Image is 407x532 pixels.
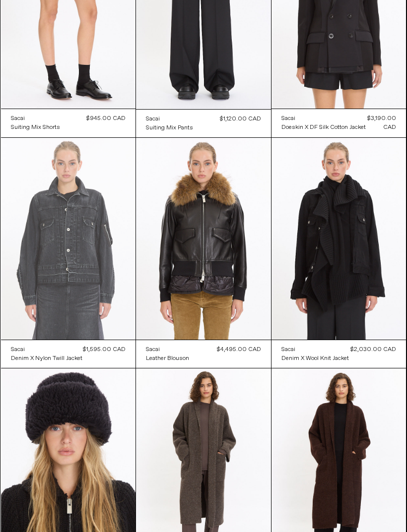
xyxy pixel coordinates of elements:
[86,114,126,123] div: $945.00 CAD
[146,123,193,132] a: Suiting Mix Pants
[281,354,349,363] a: Denim x Wool Knit Jacket
[146,115,193,123] a: Sacai
[11,355,82,363] div: Denim x Nylon Twill Jacket
[83,345,126,354] div: $1,595.00 CAD
[281,123,366,132] div: Doeskin x DF Silk Cotton Jacket
[220,115,261,123] div: $1,120.00 CAD
[11,114,60,123] a: Sacai
[271,138,407,340] img: Sacai Denim X Wool Knit Jacket
[146,355,189,363] div: Leather Blouson
[11,354,82,363] a: Denim x Nylon Twill Jacket
[281,115,295,123] div: Sacai
[11,123,60,132] div: Suiting Mix Shorts
[281,114,366,123] a: Sacai
[1,138,136,340] img: Sacai Nylon Twill Blouson
[146,115,160,123] div: Sacai
[281,345,349,354] a: Sacai
[366,114,397,132] div: $3,190.00 CAD
[146,124,193,132] div: Suiting Mix Pants
[11,345,82,354] a: Sacai
[146,346,160,354] div: Sacai
[146,354,189,363] a: Leather Blouson
[11,115,25,123] div: Sacai
[350,345,396,354] div: $2,030.00 CAD
[136,138,271,340] img: Sacai Leather Blousen
[146,345,189,354] a: Sacai
[281,123,366,132] a: Doeskin x DF Silk Cotton Jacket
[11,346,25,354] div: Sacai
[217,345,261,354] div: $4,495.00 CAD
[281,346,295,354] div: Sacai
[11,123,60,132] a: Suiting Mix Shorts
[281,355,349,363] div: Denim x Wool Knit Jacket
